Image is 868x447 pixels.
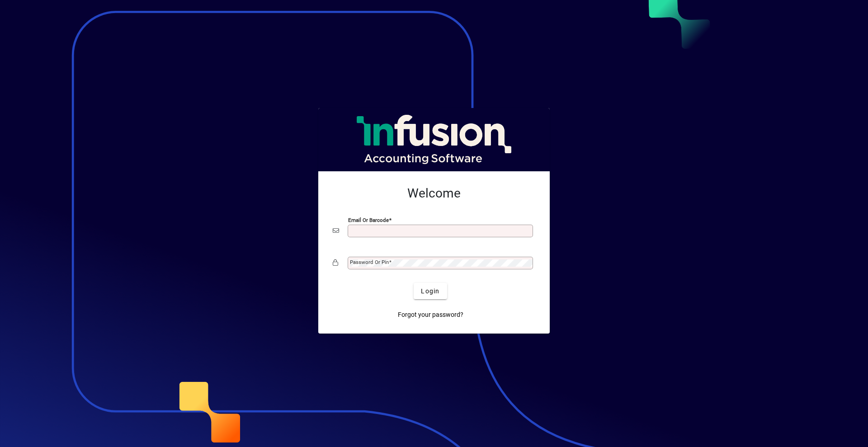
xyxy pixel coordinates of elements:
[350,259,389,265] mat-label: Password or Pin
[398,310,463,320] span: Forgot your password?
[348,217,389,223] mat-label: Email or Barcode
[414,283,447,299] button: Login
[333,186,535,201] h2: Welcome
[394,306,467,323] a: Forgot your password?
[421,287,439,296] span: Login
